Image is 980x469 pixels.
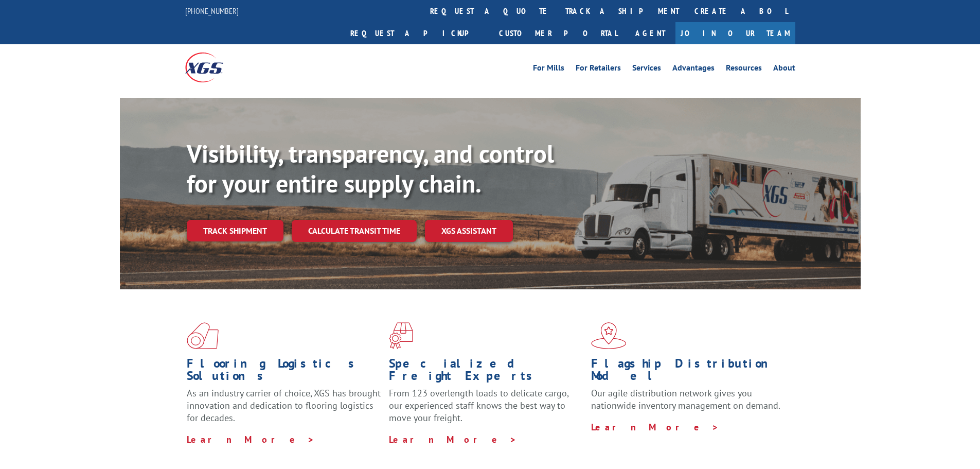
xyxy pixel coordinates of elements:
a: Resources [726,64,762,75]
a: Advantages [672,64,715,75]
a: Calculate transit time [292,220,417,242]
span: Our agile distribution network gives you nationwide inventory management on demand. [591,387,780,411]
a: Agent [625,22,675,44]
a: Learn More > [591,421,719,433]
p: From 123 overlength loads to delicate cargo, our experienced staff knows the best way to move you... [389,387,583,433]
a: Services [632,64,661,75]
a: Customer Portal [491,22,625,44]
img: xgs-icon-total-supply-chain-intelligence-red [187,322,219,349]
a: For Mills [533,64,564,75]
a: XGS ASSISTANT [425,220,513,242]
h1: Specialized Freight Experts [389,357,583,387]
a: About [773,64,795,75]
a: For Retailers [576,64,621,75]
img: xgs-icon-flagship-distribution-model-red [591,322,627,349]
img: xgs-icon-focused-on-flooring-red [389,322,413,349]
a: [PHONE_NUMBER] [185,6,239,16]
a: Track shipment [187,220,283,241]
a: Request a pickup [343,22,491,44]
span: As an industry carrier of choice, XGS has brought innovation and dedication to flooring logistics... [187,387,381,424]
a: Learn More > [187,433,315,445]
h1: Flooring Logistics Solutions [187,357,381,387]
a: Learn More > [389,433,517,445]
a: Join Our Team [675,22,795,44]
b: Visibility, transparency, and control for your entire supply chain. [187,137,554,199]
h1: Flagship Distribution Model [591,357,786,387]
